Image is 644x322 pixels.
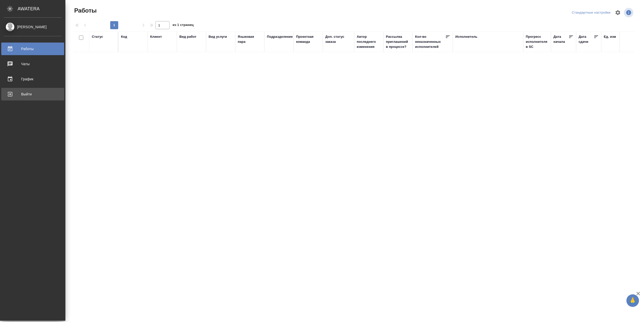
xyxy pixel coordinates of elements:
div: Клиент [150,34,162,39]
div: Исполнитель [455,34,477,39]
div: Вид работ [179,34,196,39]
div: Проектная команда [296,34,320,44]
div: [PERSON_NAME] [4,24,62,30]
div: Дата начала [553,34,569,44]
div: Ед. изм [604,34,616,39]
div: График [4,75,62,83]
div: AWATERA [18,4,65,14]
span: Посмотреть информацию [624,8,634,17]
span: 🙏 [628,295,637,306]
div: Прогресс исполнителя в SC [526,34,548,49]
div: Кол-во неназначенных исполнителей [415,34,445,49]
a: Чаты [1,58,64,70]
div: Статус [92,34,103,39]
div: Работы [4,45,62,53]
div: Языковая пара [238,34,262,44]
span: из 1 страниц [173,22,194,29]
a: Выйти [1,88,64,100]
div: Подразделение [267,34,293,39]
div: Чаты [4,60,62,68]
span: Работы [73,7,97,15]
div: split button [571,9,612,17]
div: Автор последнего изменения [357,34,381,49]
a: График [1,73,64,85]
div: Рассылка приглашений в процессе? [386,34,410,49]
div: Дата сдачи [579,34,594,44]
div: Вид услуги [209,34,227,39]
a: Работы [1,43,64,55]
div: Выйти [4,90,62,98]
div: Код [121,34,127,39]
span: Настроить таблицу [612,7,624,19]
button: 🙏 [626,294,639,307]
div: Доп. статус заказа [325,34,352,44]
